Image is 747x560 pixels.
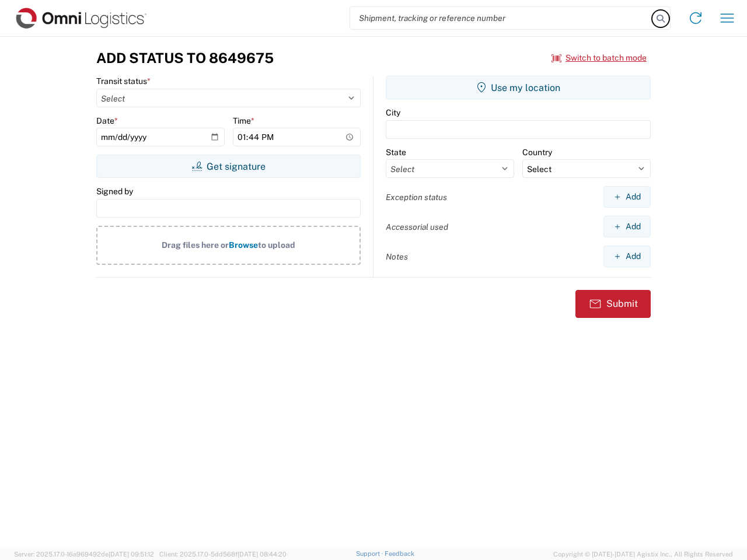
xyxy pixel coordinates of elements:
[356,550,385,557] a: Support
[109,551,154,558] span: [DATE] 09:51:12
[386,222,448,232] label: Accessorial used
[522,147,552,157] label: Country
[96,116,118,126] label: Date
[229,240,258,250] span: Browse
[386,192,447,202] label: Exception status
[553,549,733,559] span: Copyright © [DATE]-[DATE] Agistix Inc., All Rights Reserved
[96,76,151,86] label: Transit status
[162,240,229,250] span: Drag files here or
[14,551,154,558] span: Server: 2025.17.0-16a969492de
[603,216,651,237] button: Add
[386,147,406,157] label: State
[575,290,651,318] button: Submit
[159,551,287,558] span: Client: 2025.17.0-5dd568f
[385,550,414,557] a: Feedback
[233,116,254,126] label: Time
[96,155,361,178] button: Get signature
[603,246,651,267] button: Add
[551,48,647,68] button: Switch to batch mode
[603,186,651,208] button: Add
[386,251,408,262] label: Notes
[238,551,287,558] span: [DATE] 08:44:20
[386,76,651,99] button: Use my location
[386,107,400,118] label: City
[96,186,133,197] label: Signed by
[258,240,295,250] span: to upload
[350,7,652,29] input: Shipment, tracking or reference number
[96,50,274,66] h3: Add Status to 8649675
